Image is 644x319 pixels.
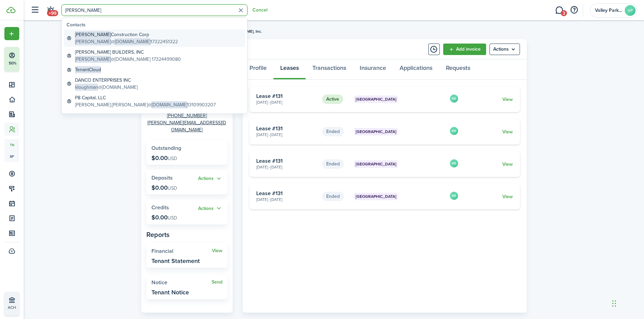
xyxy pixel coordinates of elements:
card-title: Lease #131 [256,126,317,132]
widget-stats-title: Financial [151,248,212,254]
button: Actions [198,205,222,212]
global-search-item-description: [PERSON_NAME].[PERSON_NAME]@ 13109903207 [75,101,216,108]
button: Open menu [198,175,222,183]
card-description: [DATE] - [DATE] [256,99,317,105]
button: Open menu [490,44,520,55]
input: Search for anything... [62,4,247,16]
span: USD [168,155,177,162]
p: 50% [8,60,17,66]
button: Timeline [428,44,440,55]
a: P8 Capital, LLC[PERSON_NAME].[PERSON_NAME]@[DOMAIN_NAME]13109903207 [64,92,245,110]
status: Ended [322,192,344,201]
card-title: Lease #131 [256,190,317,196]
img: TenantCloud [6,7,16,13]
a: tn [4,139,19,151]
global-search-item-title: DANCO ENTERPRISES INC [75,77,138,84]
p: $0.00 [151,184,177,191]
a: Send [212,280,222,285]
span: 3 [561,10,567,16]
span: [DOMAIN_NAME] [115,38,150,45]
span: Valley Park Properties [595,8,622,13]
card-title: Lease #131 [256,93,317,99]
span: [DOMAIN_NAME] [151,101,187,108]
a: View [502,128,513,135]
global-search-item-description: @[DOMAIN_NAME] 17324499080 [75,56,181,63]
a: Transactions [306,59,353,80]
span: [GEOGRAPHIC_DATA] [356,193,396,200]
a: Messaging [553,2,566,19]
button: Open resource center [568,4,580,16]
button: Open sidebar [28,4,41,17]
a: View [502,193,513,200]
span: [GEOGRAPHIC_DATA] [356,96,396,102]
p: $0.00 [151,155,177,161]
button: Cancel [253,7,267,13]
global-search-item-description: @ 17322451322 [75,38,178,45]
a: Applications [393,59,439,80]
span: TenantCloud [75,66,101,73]
span: USD [168,185,177,192]
button: Actions [198,175,222,183]
a: [PERSON_NAME] BUILDERS, INC[PERSON_NAME]@[DOMAIN_NAME] 17324499080 [64,47,245,64]
span: [GEOGRAPHIC_DATA] [356,161,396,167]
p: ACH [8,304,48,311]
global-search-item-description: @[DOMAIN_NAME] [75,84,138,91]
p: $0.00 [151,214,177,221]
card-title: Lease #131 [256,158,317,164]
global-search-item-title: [PERSON_NAME] BUILDERS, INC [75,49,181,56]
a: Notifications [44,2,57,19]
a: ACH [4,292,19,316]
a: TenantCloud [64,64,245,75]
widget-stats-description: Tenant Statement [151,258,200,264]
status: Ended [322,159,344,169]
status: Active [322,95,343,104]
span: [PERSON_NAME] [75,31,111,38]
a: View [502,161,513,168]
global-search-item-title: Construction Corp [75,31,178,38]
a: [PHONE_NUMBER] [167,112,207,119]
card-description: [DATE] - [DATE] [256,196,317,203]
widget-stats-title: Notice [151,280,212,286]
span: Deposits [151,174,173,182]
iframe: Chat Widget [531,246,644,319]
a: Profile [243,59,273,80]
span: [GEOGRAPHIC_DATA] [356,129,396,135]
button: 50% [4,47,61,71]
span: +99 [47,10,58,16]
avatar-text: VP [625,5,636,16]
span: [PERSON_NAME] [75,38,111,45]
status: Ended [322,127,344,136]
panel-main-subtitle: Reports [146,230,228,240]
a: [PERSON_NAME]Construction Corp[PERSON_NAME]@[DOMAIN_NAME]17322451322 [64,29,245,47]
div: Drag [612,293,616,314]
button: Open menu [4,27,19,40]
global-search-item-title: P8 Capital, LLC [75,94,216,101]
widget-stats-description: Tenant Notice [151,289,189,296]
a: Add invoice [443,44,486,55]
a: [PERSON_NAME][EMAIL_ADDRESS][DOMAIN_NAME] [146,119,228,133]
span: kloughman [75,84,98,91]
a: Insurance [353,59,393,80]
a: View [502,96,513,103]
a: sp [4,151,19,162]
span: Outstanding [151,144,181,152]
a: View [212,248,222,254]
card-description: [DATE] - [DATE] [256,132,317,138]
menu-btn: Actions [490,44,520,55]
span: [PERSON_NAME] [75,56,111,63]
span: Credits [151,204,169,211]
button: Clear search [236,5,246,16]
card-description: [DATE] - [DATE] [256,164,317,170]
global-search-list-title: Contacts [67,21,245,28]
a: DANCO ENTERPRISES INCkloughman@[DOMAIN_NAME] [64,75,245,92]
span: USD [168,214,177,221]
button: Open menu [198,205,222,212]
a: Requests [439,59,477,80]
